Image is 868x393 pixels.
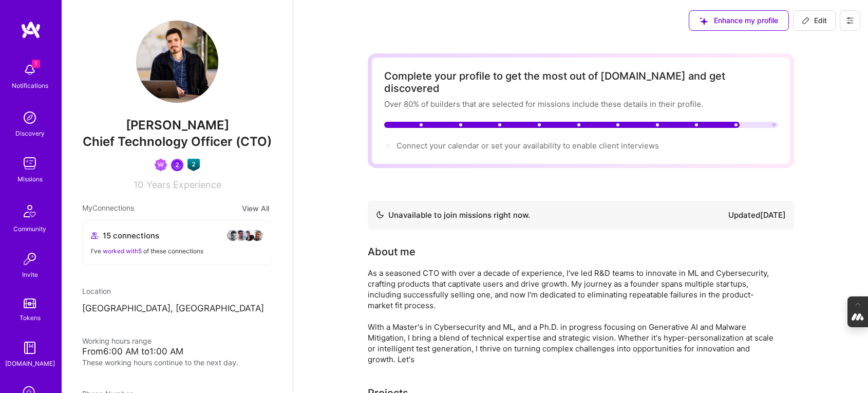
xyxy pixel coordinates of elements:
button: View All [239,202,272,214]
span: Years Experience [146,179,221,190]
img: bell [20,60,40,80]
div: Complete your profile to get the most out of [DOMAIN_NAME] and get discovered [384,70,778,95]
span: 15 connections [103,230,159,241]
span: My Connections [82,202,134,214]
img: Availability [376,211,384,219]
div: Tokens [20,312,41,323]
img: discovery [20,107,40,128]
div: Notifications [12,80,48,91]
div: Over 80% of builders that are selected for missions include these details in their profile. [384,99,778,109]
div: These working hours continue to the next day. [82,357,272,368]
img: avatar [251,229,263,241]
span: Enhance my profile [700,15,778,26]
div: Discovery [15,128,45,139]
img: tokens [24,298,36,308]
img: teamwork [20,153,40,174]
span: [PERSON_NAME] [82,118,272,133]
button: 15 connectionsavataravataravataravatarI've worked with5 of these connections [82,220,272,265]
div: Updated [DATE] [728,209,786,221]
img: User Avatar [136,21,218,103]
span: 1 [32,60,40,68]
div: About me [368,244,416,259]
div: From 6:00 AM to 1:00 AM [82,346,272,357]
div: [DOMAIN_NAME] [5,358,55,369]
img: guide book [20,338,40,358]
img: Community [17,199,42,223]
button: Edit [793,10,836,31]
span: worked with 5 [103,247,142,255]
img: logo [21,21,41,39]
span: Edit [802,15,827,26]
div: Invite [22,269,38,280]
div: I've of these connections [91,246,263,256]
i: icon Collaborator [91,232,99,239]
span: 10 [134,179,143,190]
span: Working hours range [82,336,152,345]
div: Missions [17,174,43,184]
img: Invite [20,249,40,269]
div: Location [82,286,272,296]
img: avatar [243,229,255,241]
span: Chief Technology Officer (CTO) [83,134,272,149]
i: icon SuggestedTeams [700,17,708,25]
p: [GEOGRAPHIC_DATA], [GEOGRAPHIC_DATA] [82,303,272,315]
div: Unavailable to join missions right now. [376,209,530,221]
img: avatar [227,229,239,241]
button: Enhance my profile [689,10,789,31]
img: Been on Mission [155,159,167,171]
div: As a seasoned CTO with over a decade of experience, I've led R&D teams to innovate in ML and Cybe... [368,268,779,365]
div: Community [13,223,46,234]
span: Connect your calendar or set your availability to enable client interviews [397,141,659,151]
img: avatar [235,229,247,241]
